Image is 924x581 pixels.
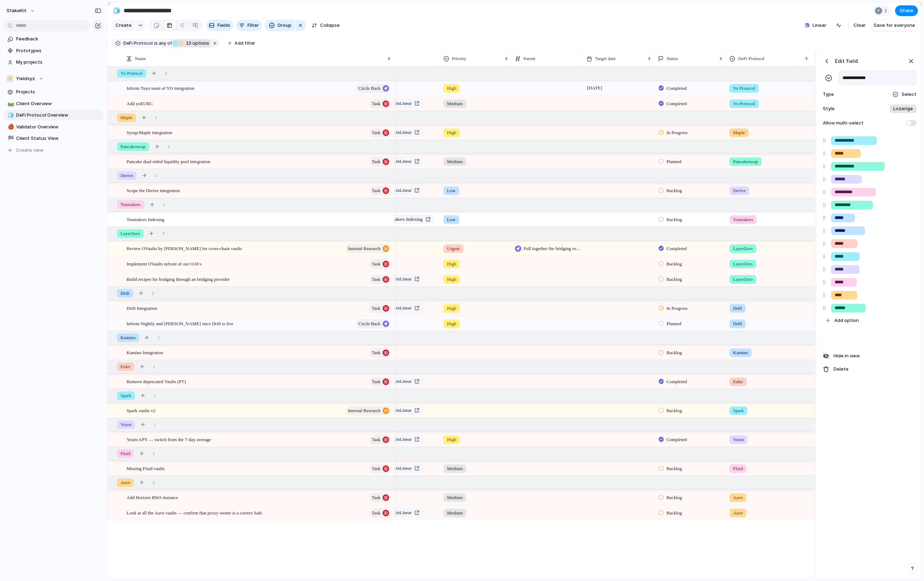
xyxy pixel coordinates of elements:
[372,157,424,166] a: Open inLinear
[4,110,104,121] a: 🧊DeFi Protocol Overview
[127,215,164,223] span: Tonstakers Indexing
[447,216,456,223] span: Low
[372,157,380,167] span: Task
[4,98,104,109] a: 🛤️Client Overview
[851,20,869,31] button: Clear
[236,20,262,31] button: Filter
[372,186,424,195] a: Open inLinear
[447,85,456,92] span: High
[121,70,143,77] span: Yo Protocol
[127,464,165,472] span: Missing Fluid vaults
[217,22,230,29] span: Fields
[733,260,753,268] span: LayerZero
[16,135,101,142] span: Client Status View
[524,245,583,252] span: Pull together the bridging routes
[4,133,104,144] a: 🏁Client Status View
[4,145,104,156] button: Create view
[6,112,14,119] button: 🧊
[385,378,412,385] span: Open in Linear
[16,123,101,131] span: Validator Overview
[4,57,104,68] a: My projects
[369,377,391,386] button: Task
[152,290,154,297] span: 2
[733,494,743,501] span: Aave
[667,85,687,92] span: Completed
[369,508,391,518] button: Task
[667,320,682,327] span: Planned
[127,128,172,136] span: Syrup/Maple integration
[372,303,380,313] span: Task
[447,465,463,472] span: Medium
[369,99,391,108] button: Task
[127,186,180,194] span: Scope the Derive integration
[348,406,380,416] span: Internal Research
[369,435,391,444] button: Task
[111,5,122,16] button: 🧊
[733,216,753,223] span: Tonstakers
[127,406,156,414] span: Spark vaults v2
[8,111,13,119] div: 🧊
[812,22,826,29] span: Linear
[802,20,829,31] button: Linear
[155,172,158,179] span: 1
[385,407,412,414] span: Open in Linear
[369,186,391,195] button: Task
[733,320,742,327] span: Drift
[184,40,192,46] span: 13
[356,319,391,328] button: Circle Back
[345,406,391,415] button: Internal Research
[8,99,13,108] div: 🛤️
[372,348,380,358] span: Task
[884,7,889,14] span: 1
[733,187,746,194] span: Derive
[447,276,456,283] span: High
[369,348,391,357] button: Task
[16,75,35,82] span: Yieldxyz
[277,22,291,29] span: Group
[16,112,101,119] span: DeFi Protocol Overview
[372,508,424,517] a: Open inLinear
[372,377,380,387] span: Task
[447,509,463,517] span: Medium
[372,493,380,503] span: Task
[667,509,682,517] span: Backlog
[524,55,535,62] span: Parent
[3,5,39,16] button: StakeKit
[309,20,343,31] button: Collapse
[152,450,155,457] span: 1
[358,83,380,93] span: Circle Back
[372,128,380,138] span: Task
[127,275,230,283] span: Build recipes for bridging through an bridging provider
[447,260,456,268] span: High
[16,88,101,96] span: Projects
[369,259,391,269] button: Task
[447,436,456,443] span: High
[667,407,682,414] span: Backlog
[452,55,466,62] span: Priority
[358,319,380,329] span: Circle Back
[111,20,135,31] button: Create
[127,493,178,501] span: Add Horizen RWA instance
[235,40,255,47] span: Add filter
[733,129,745,136] span: Maple
[345,244,391,253] button: Internal Research
[154,114,157,121] span: 1
[372,377,424,386] a: Open inLinear
[163,201,165,208] span: 1
[667,276,682,283] span: Backlog
[121,334,136,341] span: Kamino
[121,172,133,179] span: Derive
[733,349,748,356] span: Kamino
[4,34,104,44] a: Feedback
[385,158,412,165] span: Open in Linear
[595,55,616,62] span: Target date
[733,245,753,252] span: LayerZero
[121,290,129,297] span: Drift
[369,304,391,313] button: Task
[385,129,412,136] span: Open in Linear
[372,435,424,444] a: Open inLinear
[247,22,259,29] span: Filter
[6,100,14,107] button: 🛤️
[820,350,919,362] button: Hide in view
[113,6,121,15] div: 🧊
